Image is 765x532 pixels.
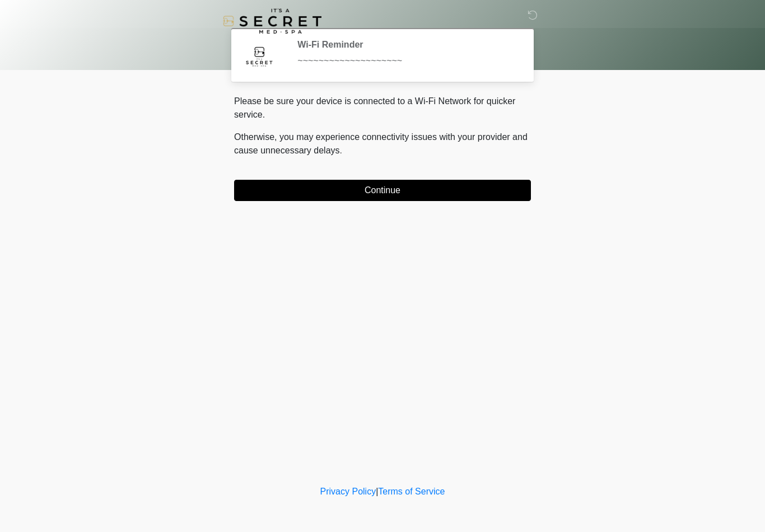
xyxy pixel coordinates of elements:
a: | [376,487,378,496]
img: It's A Secret Med Spa Logo [223,8,321,34]
button: Continue [234,180,531,201]
img: Agent Avatar [242,39,276,73]
span: . [340,146,342,155]
a: Privacy Policy [320,487,376,496]
a: Terms of Service [378,487,445,496]
h2: Wi-Fi Reminder [297,39,514,50]
div: ~~~~~~~~~~~~~~~~~~~~ [297,54,514,68]
p: Otherwise, you may experience connectivity issues with your provider and cause unnecessary delays [234,130,531,157]
p: Please be sure your device is connected to a Wi-Fi Network for quicker service. [234,95,531,122]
